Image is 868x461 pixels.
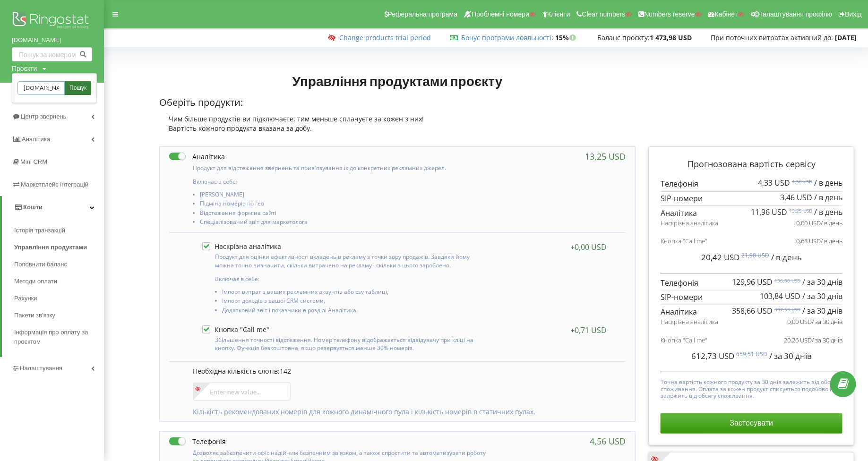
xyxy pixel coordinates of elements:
span: Clear numbers [582,10,626,18]
span: Центр звернень [21,113,66,120]
span: / в день [821,237,842,245]
a: Поповнити баланс [14,256,104,273]
p: 0,00 USD [787,317,842,326]
a: Управління продуктами [14,239,104,256]
sup: 136,80 USD [774,277,800,284]
sup: 4,56 USD [792,178,812,185]
strong: 1 473,98 USD [650,33,692,42]
span: Вихід [845,10,862,18]
label: Телефонія [169,436,226,446]
input: Enter new value... [193,383,291,401]
div: +0,71 USD [570,325,607,335]
p: 20,26 USD [784,336,842,345]
p: Збільшення точності відстеження. Номер телефону відображається відвідувачу при кліці на кнопку. Ф... [215,336,485,352]
strong: 15% [555,33,578,42]
div: +0,00 USD [570,242,607,252]
span: Управління продуктами [14,243,87,252]
span: 3,46 USD [780,192,812,203]
span: Mini CRM [20,158,47,165]
span: 129,96 USD [732,277,773,287]
h1: Управління продуктами проєкту [159,72,636,89]
div: Проєкти [12,64,37,73]
p: Кількість рекомендованих номерів для кожного динамічного пула і кількість номерів в статичних пулах. [193,407,616,417]
label: Аналітика [169,152,225,162]
span: При поточних витратах активний до: [711,33,833,42]
p: SIP-номери [661,193,842,204]
span: Налаштування профілю [758,10,832,18]
span: Наскрізна аналітика [661,317,718,326]
sup: 21,98 USD [741,251,769,259]
li: [PERSON_NAME] [200,191,489,200]
a: Кошти [2,196,104,219]
span: Кабінет [715,10,738,18]
span: 11,96 USD [751,207,787,217]
span: / за 30 днів [812,336,842,344]
p: Прогнозована вартість сервісу [661,158,842,171]
div: 4,56 USD [590,436,626,446]
span: Пошук [69,84,86,93]
p: Точна вартість кожного продукту за 30 днів залежить від обсягу споживання. Оплата за кожен продук... [661,376,842,399]
button: Застосувати [661,413,842,433]
sup: 397,53 USD [774,306,800,313]
div: Чим більше продуктів ви підключаєте, тим меньше сплачуєте за кожен з них! [159,114,636,124]
li: Спеціалізований звіт для маркетолога [200,219,489,228]
label: Кнопка "Call me" [202,325,269,333]
p: Необхідна кількість слотів: [193,367,616,376]
p: Аналітика [661,208,842,219]
span: 142 [280,367,291,376]
a: [DOMAIN_NAME] [12,35,92,45]
span: / за 30 днів [802,291,842,301]
span: Інформація про оплату за проєктом [14,328,99,347]
a: Рахунки [14,290,104,307]
a: Пакети зв'язку [14,307,104,324]
span: Кошти [23,204,43,211]
p: Включає в себе: [215,275,485,283]
li: Імпорт витрат з ваших рекламних акаунтів або csv таблиці, [222,289,485,298]
span: / в день [771,252,802,263]
span: 4,33 USD [758,178,790,188]
span: Методи оплати [14,277,57,286]
span: / за 30 днів [769,350,812,361]
span: Наскрізна аналітика [661,219,718,228]
span: Налаштування [20,365,62,372]
span: 358,66 USD [732,306,773,316]
sup: 13,25 USD [789,207,812,214]
span: / в день [814,192,842,203]
p: Оберіть продукти: [159,96,636,110]
a: Історія транзакцій [14,222,104,239]
span: / в день [814,178,842,188]
p: SIP-номери [661,292,842,303]
a: Change products trial period [339,33,431,42]
input: Пошук за номером [12,47,92,61]
p: Продукт для відстеження звернень та прив'язування їх до конкретних рекламних джерел. [193,164,489,172]
li: Підміна номерів по гео [200,200,489,209]
img: Ringostat logo [12,9,92,33]
div: 13,25 USD [585,152,626,161]
li: Відстеження форм на сайті [200,210,489,219]
a: Методи оплати [14,273,104,290]
span: Кнопка "Call me" [661,336,707,345]
span: Аналiтика [22,136,50,143]
p: Включає в себе: [193,178,489,186]
span: Маркетплейс інтеграцій [21,181,88,188]
span: / за 30 днів [802,277,842,287]
span: / за 30 днів [812,317,842,326]
sup: 659,51 USD [736,350,767,358]
label: Наскрізна аналітика [202,242,281,250]
span: Баланс проєкту: [597,33,650,42]
span: / за 30 днів [802,306,842,316]
li: Імпорт доходів з вашої CRM системи, [222,298,485,307]
strong: [DATE] [835,33,857,42]
span: 20,42 USD [701,252,739,263]
div: Вартість кожного продукта вказана за добу. [159,124,636,133]
p: 0,68 USD [796,237,842,246]
p: 0,00 USD [796,219,842,228]
span: 103,84 USD [760,291,800,301]
span: Numbers reserve [645,10,695,18]
span: Історія транзакцій [14,226,65,235]
span: Реферальна програма [388,10,458,18]
span: Поповнити баланс [14,260,67,269]
a: Бонус програми лояльності [461,33,551,42]
span: / в день [821,219,842,227]
span: / в день [814,207,842,217]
